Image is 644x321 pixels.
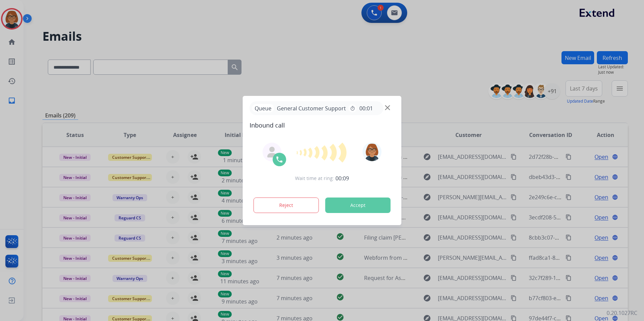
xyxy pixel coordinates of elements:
[335,174,349,182] span: 00:09
[250,120,395,130] span: Inbound call
[267,147,278,157] img: agent-avatar
[325,198,391,213] button: Accept
[362,142,381,161] img: avatar
[350,106,355,111] mat-icon: timer
[254,198,319,213] button: Reject
[359,104,373,112] span: 00:01
[274,104,349,112] span: General Customer Support
[607,309,637,317] p: 0.20.1027RC
[276,155,284,164] img: call-icon
[385,105,390,110] img: close-button
[252,104,274,112] p: Queue
[295,175,334,182] span: Wait time at ring:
